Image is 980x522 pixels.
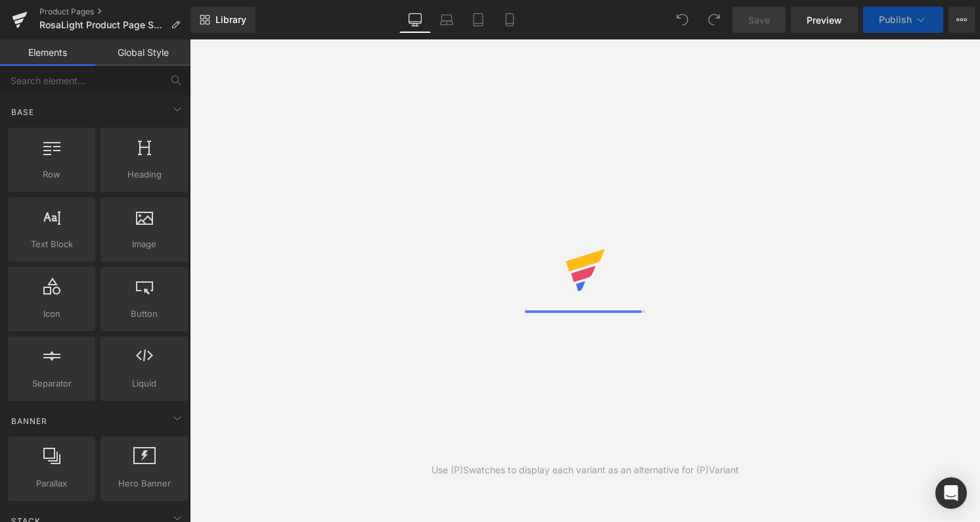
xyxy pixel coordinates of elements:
a: Global Style [95,39,190,66]
span: RosaLight Product Page Shopping Ads - Before/After [39,20,166,30]
a: Preview [791,7,858,33]
span: Image [104,237,184,251]
span: Save [748,13,770,27]
a: Product Pages [39,7,190,17]
div: Open Intercom Messenger [935,477,967,509]
span: Text Block [12,237,91,251]
span: Separator [12,377,91,391]
span: Heading [104,168,184,181]
a: Tablet [462,7,494,33]
span: Row [12,168,91,181]
span: Hero Banner [104,477,184,490]
span: Publish [879,14,912,25]
a: Mobile [494,7,525,33]
a: Laptop [431,7,462,33]
span: Base [10,106,35,118]
span: Liquid [104,377,184,391]
span: Banner [10,415,49,427]
a: New Library [190,7,256,33]
a: Desktop [399,7,431,33]
span: Icon [12,307,91,321]
span: Preview [807,13,842,27]
button: More [948,7,975,33]
button: Redo [701,7,727,33]
span: Button [104,307,184,321]
span: Library [215,14,246,26]
div: Use (P)Swatches to display each variant as an alternative for (P)Variant [432,463,739,477]
span: Parallax [12,477,91,490]
button: Undo [669,7,696,33]
button: Publish [863,7,943,33]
